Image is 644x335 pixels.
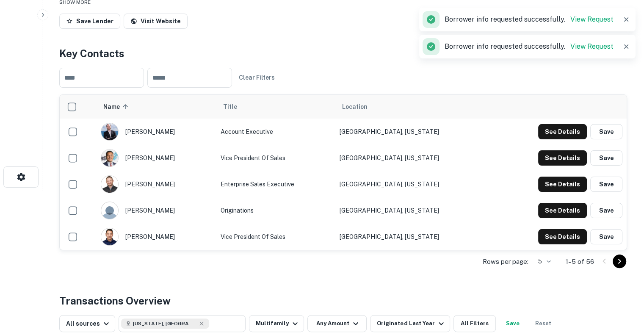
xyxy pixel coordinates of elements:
[590,124,622,139] button: Save
[590,229,622,244] button: Save
[590,150,622,166] button: Save
[335,224,492,250] td: [GEOGRAPHIC_DATA], [US_STATE]
[59,14,120,29] button: Save Lender
[602,267,644,308] iframe: Chat Widget
[103,102,131,112] span: Name
[499,315,526,332] button: Save your search to get updates of matches that match your search criteria.
[307,315,367,332] button: Any Amount
[59,46,627,61] h4: Key Contacts
[101,149,212,167] div: [PERSON_NAME]
[216,119,335,145] td: Account Executive
[453,315,496,332] button: All Filters
[216,145,335,171] td: Vice President of Sales
[483,257,528,267] p: Rows per page:
[216,171,335,197] td: Enterprise Sales Executive
[335,197,492,224] td: [GEOGRAPHIC_DATA], [US_STATE]
[216,224,335,250] td: Vice President of Sales
[223,102,248,112] span: Title
[66,318,111,329] div: All sources
[335,95,492,119] th: Location
[530,315,557,332] button: Reset
[590,203,622,218] button: Save
[101,202,212,219] div: [PERSON_NAME]
[590,177,622,192] button: Save
[101,123,212,141] div: [PERSON_NAME]
[538,124,587,139] button: See Details
[342,102,368,112] span: Location
[101,228,118,245] img: 1627001521793
[377,318,446,329] div: Originated Last Year
[570,42,614,50] a: View Request
[101,176,118,193] img: 1641996878932
[101,150,118,166] img: 1746658896839
[133,320,196,327] span: [US_STATE], [GEOGRAPHIC_DATA]
[59,293,171,308] h4: Transactions Overview
[538,177,587,192] button: See Details
[235,70,278,85] button: Clear Filters
[532,255,552,268] div: 5
[101,123,118,140] img: 1703025342286
[613,255,626,268] button: Go to next page
[335,171,492,197] td: [GEOGRAPHIC_DATA], [US_STATE]
[124,14,188,29] a: Visit Website
[59,315,115,332] button: All sources
[216,95,335,119] th: Title
[97,95,216,119] th: Name
[216,197,335,224] td: Originations
[566,257,594,267] p: 1–5 of 56
[445,42,614,52] p: Borrower info requested successfully.
[101,175,212,193] div: [PERSON_NAME]
[370,315,450,332] button: Originated Last Year
[101,228,212,246] div: [PERSON_NAME]
[538,203,587,218] button: See Details
[570,15,614,23] a: View Request
[335,119,492,145] td: [GEOGRAPHIC_DATA], [US_STATE]
[101,202,118,219] img: 9c8pery4andzj6ohjkjp54ma2
[60,95,627,250] div: scrollable content
[538,229,587,244] button: See Details
[445,14,614,25] p: Borrower info requested successfully.
[335,145,492,171] td: [GEOGRAPHIC_DATA], [US_STATE]
[538,150,587,166] button: See Details
[249,315,304,332] button: Multifamily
